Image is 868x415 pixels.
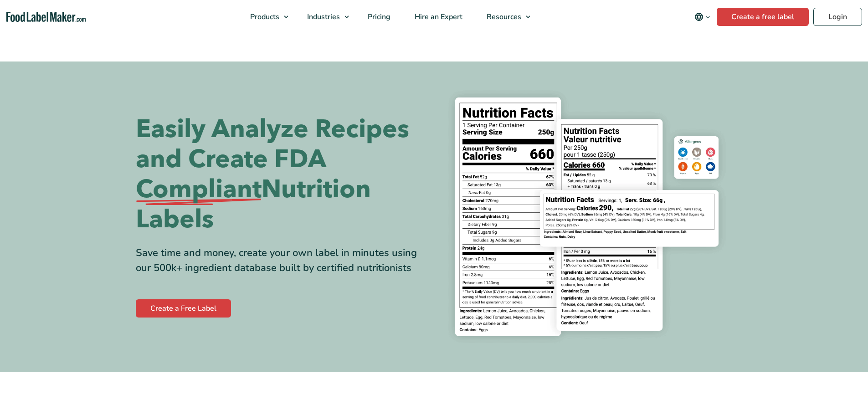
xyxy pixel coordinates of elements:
span: Products [247,12,280,22]
span: Resources [484,12,522,22]
a: Create a Free Label [136,299,231,318]
span: Hire an Expert [412,12,463,22]
span: Industries [304,12,341,22]
button: Change language [688,8,717,26]
a: Create a free label [717,8,809,26]
span: Pricing [365,12,391,22]
a: Food Label Maker homepage [6,12,86,22]
a: Login [813,8,862,26]
div: Save time and money, create your own label in minutes using our 500k+ ingredient database built b... [136,246,427,276]
h1: Easily Analyze Recipes and Create FDA Nutrition Labels [136,114,427,235]
span: Compliant [136,174,262,205]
